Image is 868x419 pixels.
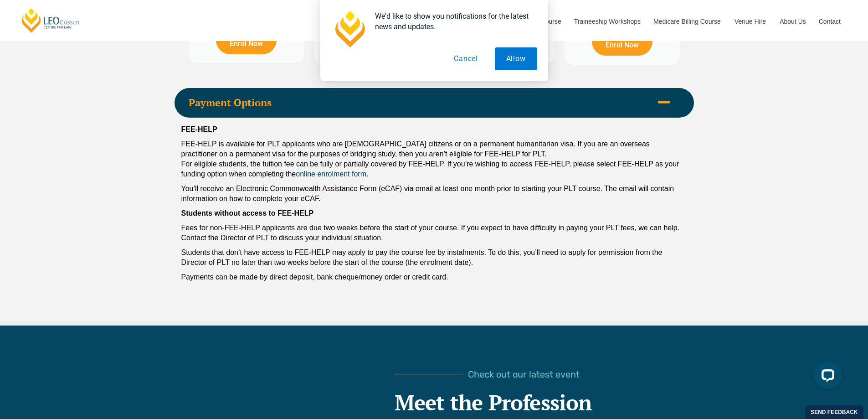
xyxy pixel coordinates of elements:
[296,170,366,178] a: online enrolment form
[181,248,687,268] p: Students that don’t have access to FEE-HELP may apply to pay the course fee by instalments. To do...
[181,209,314,217] strong: Students without access to FEE-HELP
[368,11,537,32] div: We'd like to show you notifications for the latest news and updates.
[807,358,845,396] iframe: LiveChat chat widget
[442,47,489,70] button: Cancel
[181,223,687,243] p: Fees for non-FEE-HELP applicants are due two weeks before the start of your course. If you expect...
[181,125,217,133] strong: FEE-HELP
[189,98,652,108] span: Payment Options
[181,272,687,282] p: Payments can be made by direct deposit, bank cheque/money order or credit card.
[331,11,368,47] img: notification icon
[495,47,537,70] button: Allow
[181,184,687,204] p: You’ll receive an Electronic Commonwealth Assistance Form (eCAF) via email at least one month pri...
[468,370,580,379] span: Check out our latest event
[181,139,687,179] p: FEE-HELP is available for PLT applicants who are [DEMOGRAPHIC_DATA] citizens or on a permanent hu...
[395,388,592,416] a: Meet the Profession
